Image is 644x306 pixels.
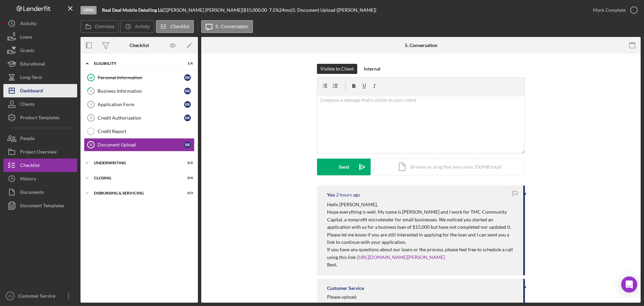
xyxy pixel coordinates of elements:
button: Activity [3,17,77,30]
div: Underwriting [94,161,176,165]
button: Educational [3,57,77,71]
label: Checklist [170,24,190,29]
div: Mark Complete [593,3,626,17]
div: Activity [20,17,37,32]
div: Product Templates [20,111,59,126]
button: Grants [3,44,77,57]
a: [URL][DOMAIN_NAME][PERSON_NAME] [357,254,445,260]
p: Hope everything is well. My name is [PERSON_NAME] and I work for TMC Community Capital, a nonprof... [327,208,517,246]
button: Loans [3,30,77,44]
div: Checklist [129,43,149,48]
div: Loans [20,30,32,45]
div: 0 / 2 [181,161,193,165]
button: Document Templates [3,199,77,212]
div: Educational [20,57,45,72]
div: Project Overview [20,145,57,160]
tspan: 3 [90,102,92,106]
div: Documents [20,185,44,201]
button: Checklist [156,20,194,33]
button: 5. Conversation [201,20,253,33]
p: Best, [327,261,517,268]
div: | 5. Document Upload ([PERSON_NAME]) [291,7,376,13]
tspan: 4 [90,116,92,120]
div: Please upload: [327,294,517,300]
tspan: 2 [90,89,92,93]
div: B R [184,115,191,121]
button: Product Templates [3,111,77,124]
a: 4Credit AuthorizationBR [84,111,195,125]
div: 7.5 % [269,7,279,13]
div: Closing [94,176,176,180]
button: Internal [361,64,384,74]
div: Checklist [20,159,40,174]
label: Activity [135,24,150,29]
p: If you have any questions about our loans or the process, please feel free to schedule a call usi... [327,246,517,261]
div: Eligibility [94,61,176,65]
button: Mark Complete [586,3,641,17]
div: Visible to Client [320,64,354,74]
button: Project Overview [3,145,77,159]
div: Application Form [98,102,184,107]
div: Disbursing & Servicing [94,191,176,195]
button: Send [317,159,371,175]
a: 3Application FormBR [84,98,195,111]
div: Business Information [98,88,184,94]
button: Activity [120,20,154,33]
div: [PERSON_NAME] [PERSON_NAME] | [167,7,244,13]
div: Internal [364,64,380,74]
div: Customer Service [327,286,364,291]
a: Personal InformationBR [84,71,195,84]
a: 2Business InformationBR [84,84,195,98]
button: People [3,132,77,145]
button: Documents [3,185,77,199]
div: Credit Authorization [98,115,184,121]
div: B R [184,88,191,94]
div: | [102,7,167,13]
div: 0 / 3 [181,191,193,195]
a: 5Document UploadBR [84,138,195,151]
div: 5. Conversation [405,43,437,48]
button: History [3,172,77,185]
div: Document Upload [98,142,184,147]
button: Long-Term [3,71,77,84]
label: 5. Conversation [216,24,249,29]
b: Real Deal Mobile Detailing LLC [102,7,165,13]
div: $15,000.00 [244,7,269,13]
a: Credit Report [84,125,195,138]
div: 0 / 4 [181,176,193,180]
div: Open Intercom Messenger [621,276,637,293]
div: History [20,172,36,187]
p: Hello [PERSON_NAME], [327,201,517,208]
div: You [327,192,335,198]
button: Checklist [3,159,77,172]
tspan: 5 [90,143,92,147]
div: Dashboard [20,84,43,99]
div: B R [184,141,191,148]
div: 24 mo [279,7,291,13]
text: CS [8,294,12,298]
label: Overview [95,24,114,29]
div: Personal Information [98,75,184,80]
div: Grants [20,44,34,59]
div: B R [184,101,191,108]
div: Long-Term [20,71,42,86]
div: 1 / 6 [181,61,193,65]
div: Customer Service [17,289,60,304]
time: 2025-08-12 19:00 [336,192,360,198]
button: Visible to Client [317,64,357,74]
button: Overview [80,20,119,33]
button: Dashboard [3,84,77,97]
div: Document Templates [20,199,64,214]
div: Clients [20,97,35,113]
